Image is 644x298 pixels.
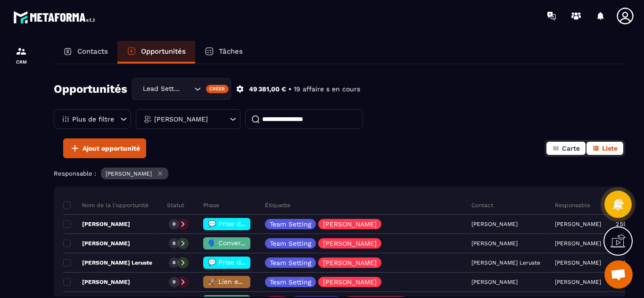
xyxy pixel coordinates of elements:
[471,201,493,209] p: Contact
[54,80,127,98] h2: Opportunités
[72,116,114,122] p: Plus de filtre
[2,59,40,64] p: CRM
[63,240,130,247] p: [PERSON_NAME]
[195,41,252,64] a: Tâches
[173,221,175,227] p: 0
[323,240,377,247] p: [PERSON_NAME]
[63,138,146,158] button: Ajout opportunité
[208,278,291,285] span: 🚀 Lien envoyé & Relance
[63,220,130,228] p: [PERSON_NAME]
[54,170,96,177] p: Responsable :
[206,85,229,93] div: Créer
[173,259,175,266] p: 0
[117,41,195,64] a: Opportunités
[154,116,208,122] p: [PERSON_NAME]
[54,41,117,64] a: Contacts
[602,145,618,152] span: Liste
[63,259,152,266] p: [PERSON_NAME] Leruste
[63,201,149,209] p: Nom de la l'opportunité
[270,221,311,227] p: Team Setting
[616,259,644,266] p: 2 599,00 €
[106,170,152,177] p: [PERSON_NAME]
[208,220,302,227] span: 💬 Prise de contact effectué
[140,84,182,94] span: Lead Setting
[323,221,377,227] p: [PERSON_NAME]
[265,201,290,209] p: Étiquette
[77,47,108,56] p: Contacts
[141,47,186,56] p: Opportunités
[203,201,219,209] p: Phase
[270,279,311,285] p: Team Setting
[555,259,601,266] p: [PERSON_NAME]
[555,240,601,247] p: [PERSON_NAME]
[555,221,601,227] p: [PERSON_NAME]
[323,279,377,285] p: [PERSON_NAME]
[132,78,231,100] div: Search for option
[83,144,140,153] span: Ajout opportunité
[173,240,175,247] p: 0
[323,259,377,266] p: [PERSON_NAME]
[208,239,291,247] span: 🗣️ Conversation en cours
[63,278,130,286] p: [PERSON_NAME]
[555,201,590,209] p: Responsable
[249,85,286,94] p: 49 381,00 €
[294,85,360,94] p: 19 affaire s en cours
[555,279,601,285] p: [PERSON_NAME]
[604,260,633,289] div: Ouvrir le chat
[2,39,40,72] a: formationformationCRM
[208,258,302,266] span: 💬 Prise de contact effectué
[586,142,623,155] button: Liste
[270,259,311,266] p: Team Setting
[546,142,586,155] button: Carte
[173,279,175,285] p: 0
[289,85,291,94] p: •
[167,201,184,209] p: Statut
[270,240,311,247] p: Team Setting
[16,46,27,57] img: formation
[182,84,192,94] input: Search for option
[562,145,580,152] span: Carte
[219,47,243,56] p: Tâches
[13,8,98,26] img: logo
